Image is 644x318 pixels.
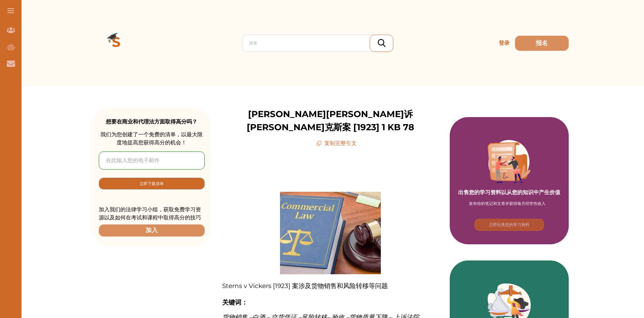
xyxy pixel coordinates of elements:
[247,109,414,133] font: [PERSON_NAME][PERSON_NAME]诉[PERSON_NAME]克斯案 [1923] 1 KB 78
[139,181,164,186] font: 立即下载清单
[474,219,544,231] button: [对象对象]
[146,226,158,234] font: 加入
[469,201,546,206] font: 发布你的笔记和文章并获得每月经常性收入
[483,238,637,311] iframe: HelpCrunch
[489,222,529,227] font: 立即出售您的学习资料
[536,39,548,47] font: 报名
[222,298,248,306] font: 关键词：
[499,40,510,46] font: 登录
[99,151,205,170] input: 在此输入您的电子邮件
[92,19,140,67] img: 标识
[99,206,201,221] font: 加入我们的法律学习小组，获取免费学习资源以及如何在考试和课程中取得高分的技巧
[99,178,205,189] button: [对象对象]
[515,36,569,51] button: 报名
[324,140,357,146] font: 复制完整引文
[187,118,197,125] font: 吗？
[280,192,381,274] img: Commercial-and-Agency-Law-feature-300x245.jpg
[222,282,388,290] font: Sterns v Vickers [1923] 案涉及货物销售和风险转移等问题
[165,118,187,125] font: 取得高分
[100,131,203,146] font: 我们为您创建了一个免费的清单，以最大限度地提高您获得高分的机会！
[378,39,386,47] img: 搜索图标
[106,118,165,125] font: 想要在商业和代理法方面
[99,224,205,236] button: 加入
[458,189,560,196] font: 出售您的学习资料以从您的知识中产生价值
[488,140,531,183] img: 紫色卡片图片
